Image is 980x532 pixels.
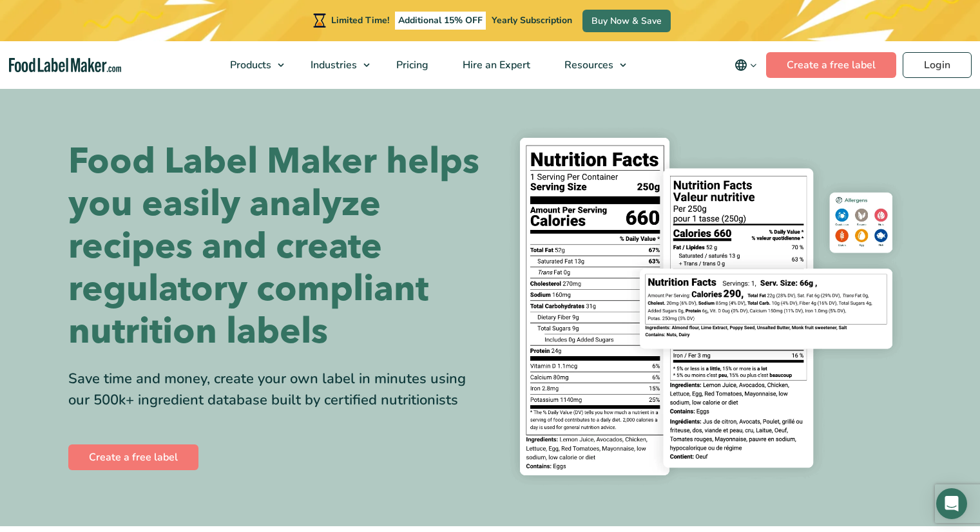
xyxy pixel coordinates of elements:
[392,58,430,72] span: Pricing
[936,488,967,519] div: Open Intercom Messenger
[766,52,896,78] a: Create a free label
[68,368,481,411] div: Save time and money, create your own label in minutes using our 500k+ ingredient database built b...
[68,444,198,470] a: Create a free label
[307,58,358,72] span: Industries
[331,14,389,26] span: Limited Time!
[492,14,572,26] span: Yearly Subscription
[226,58,273,72] span: Products
[380,41,443,89] a: Pricing
[561,58,615,72] span: Resources
[459,58,532,72] span: Hire an Expert
[548,41,633,89] a: Resources
[395,12,486,30] span: Additional 15% OFF
[213,41,291,89] a: Products
[582,10,671,32] a: Buy Now & Save
[294,41,376,89] a: Industries
[68,140,481,353] h1: Food Label Maker helps you easily analyze recipes and create regulatory compliant nutrition labels
[446,41,544,89] a: Hire an Expert
[903,52,972,78] a: Login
